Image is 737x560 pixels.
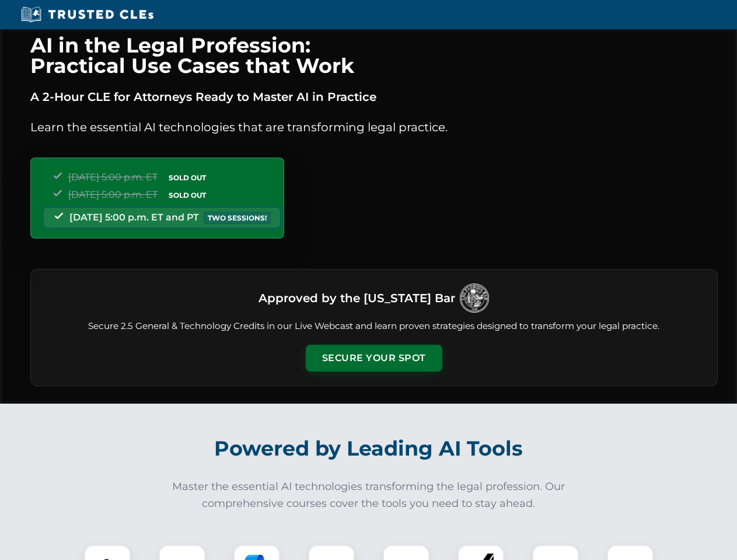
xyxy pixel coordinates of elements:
p: Learn the essential AI technologies that are transforming legal practice. [30,118,718,136]
span: [DATE] 5:00 p.m. ET [68,171,158,183]
p: A 2-Hour CLE for Attorneys Ready to Master AI in Practice [30,87,718,106]
p: Master the essential AI technologies transforming the legal profession. Our comprehensive courses... [165,478,573,512]
p: Secure 2.5 General & Technology Credits in our Live Webcast and learn proven strategies designed ... [45,320,703,333]
h2: Powered by Leading AI Tools [46,428,692,469]
h3: Approved by the [US_STATE] Bar [259,288,455,309]
img: Trusted CLEs [18,6,157,23]
span: SOLD OUT [165,171,210,184]
button: Secure Your Spot [306,345,442,372]
img: Logo [460,283,489,313]
h1: AI in the Legal Profession: Practical Use Cases that Work [30,35,718,76]
span: SOLD OUT [165,189,210,201]
span: [DATE] 5:00 p.m. ET [68,189,158,200]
